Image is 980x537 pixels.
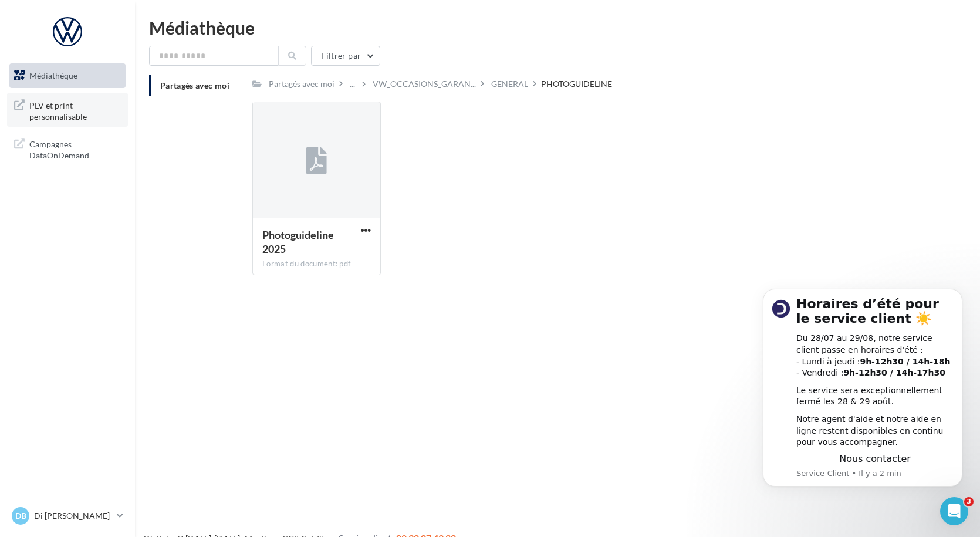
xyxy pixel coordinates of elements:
button: Filtrer par [311,46,380,66]
a: Médiathèque [7,63,128,88]
span: Photoguideline 2025 [262,228,334,255]
span: Médiathèque [29,70,77,80]
span: Partagés avec moi [160,80,229,90]
div: Format du document: pdf [262,259,371,269]
div: ... [347,76,357,92]
p: Di [PERSON_NAME] [34,510,112,522]
span: 3 [964,497,974,506]
div: Partagés avec moi [269,78,334,90]
span: Campagnes DataOnDemand [29,136,121,161]
div: Médiathèque [149,19,966,36]
a: PLV et print personnalisable [7,93,128,127]
span: VW_OCCASIONS_GARAN... [373,78,476,90]
span: PLV et print personnalisable [29,97,121,123]
iframe: Intercom notifications message [745,271,980,505]
iframe: Intercom live chat [940,497,968,525]
span: DB [15,510,26,522]
a: DB Di [PERSON_NAME] [9,505,126,527]
div: GENERAL [491,78,528,90]
a: Campagnes DataOnDemand [7,131,128,166]
div: PHOTOGUIDELINE [541,78,612,90]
